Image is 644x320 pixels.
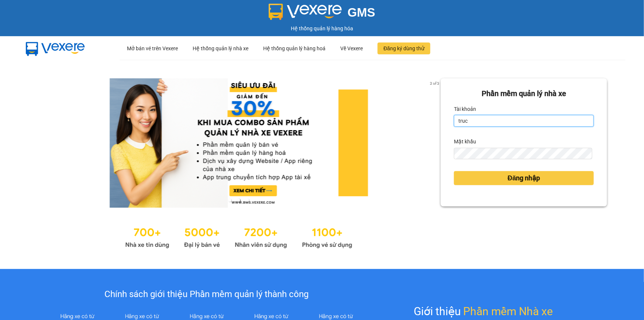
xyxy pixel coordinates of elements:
[193,37,248,60] div: Hệ thống quản lý nhà xe
[228,199,231,202] li: slide item 1
[246,199,249,202] li: slide item 3
[430,78,441,208] button: next slide / item
[348,6,375,19] span: GMS
[464,303,553,320] span: Phần mềm Nhà xe
[263,37,326,60] div: Hệ thống quản lý hàng hoá
[127,37,178,60] div: Mở bán vé trên Vexere
[454,148,592,160] input: Mật khẩu
[454,171,594,185] button: Đăng nhập
[378,42,430,54] button: Đăng ký dùng thử
[125,222,352,251] img: Statistics.png
[428,78,441,88] p: 2 of 3
[2,24,642,33] div: Hệ thống quản lý hàng hóa
[340,37,363,60] div: Về Vexere
[37,78,47,208] button: previous slide / item
[269,4,342,20] img: logo 2
[18,36,92,61] img: mbUUG5Q.png
[237,199,240,202] li: slide item 2
[454,136,476,147] label: Mật khẩu
[414,303,553,320] div: Giới thiệu
[269,11,375,17] a: GMS
[383,44,424,52] span: Đăng ký dùng thử
[45,287,368,302] div: Chính sách giới thiệu Phần mềm quản lý thành công
[454,115,594,127] input: Tài khoản
[454,103,476,115] label: Tài khoản
[454,88,594,99] div: Phần mềm quản lý nhà xe
[508,173,540,183] span: Đăng nhập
